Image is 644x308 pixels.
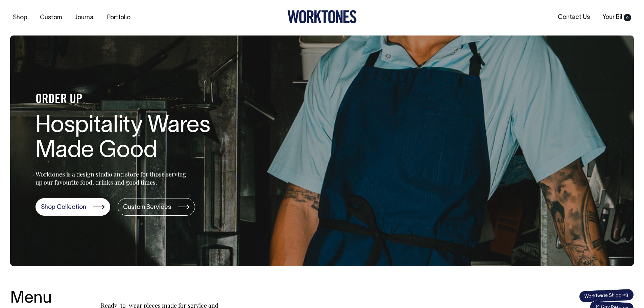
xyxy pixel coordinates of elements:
a: Custom Services [118,198,195,216]
h1: Hospitality Wares Made Good [35,114,252,164]
a: Shop Collection [35,198,110,216]
a: Portfolio [104,12,133,23]
a: Custom [37,12,65,23]
a: Shop [10,12,30,23]
a: Contact Us [555,12,593,23]
p: Worktones is a design studio and store for those serving up our favourite food, drinks and good t... [35,170,189,186]
a: Your Bill0 [600,12,634,23]
a: Journal [72,12,97,23]
h4: ORDER UP [35,93,252,107]
span: 0 [624,14,631,21]
span: Worldwide Shipping [579,288,634,303]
